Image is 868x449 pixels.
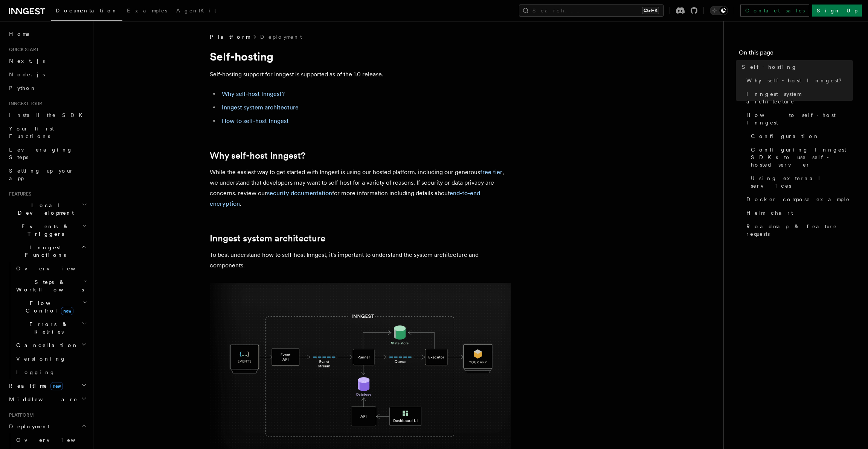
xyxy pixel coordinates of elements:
[739,48,853,60] h4: On this page
[56,8,118,14] span: Documentation
[6,396,78,403] span: Middleware
[6,223,82,238] span: Events & Triggers
[51,2,122,21] a: Documentation
[13,433,88,447] a: Overview
[6,423,50,430] span: Deployment
[748,143,853,171] a: Configuring Inngest SDKs to use self-hosted server
[6,379,88,393] button: Realtimenew
[210,150,305,161] a: Why self-host Inngest?
[13,352,88,366] a: Versioning
[6,164,88,185] a: Setting up your app
[6,27,88,41] a: Home
[6,47,39,53] span: Quick start
[6,68,88,81] a: Node.js
[751,174,853,190] span: Using external services
[6,412,34,418] span: Platform
[746,90,853,105] span: Inngest system architecture
[9,147,73,160] span: Leveraging Steps
[260,33,302,41] a: Deployment
[16,437,94,443] span: Overview
[13,320,82,335] span: Errors & Retries
[6,122,88,143] a: Your first Functions
[740,5,809,17] a: Contact sales
[748,171,853,193] a: Using external services
[13,317,88,338] button: Errors & Retries
[9,168,74,181] span: Setting up your app
[6,382,63,390] span: Realtime
[61,307,73,315] span: new
[172,2,221,20] a: AgentKit
[751,146,853,168] span: Configuring Inngest SDKs to use self-hosted server
[127,8,167,14] span: Examples
[751,132,819,140] span: Configuration
[9,71,45,77] span: Node.js
[6,241,88,262] button: Inngest Functions
[9,30,30,38] span: Home
[13,275,88,296] button: Steps & Workflows
[739,60,853,74] a: Self-hosting
[210,233,325,244] a: Inngest system architecture
[743,108,853,129] a: How to self-host Inngest
[222,117,289,124] a: How to self-host Inngest
[743,193,853,206] a: Docker compose example
[6,244,81,259] span: Inngest Functions
[746,77,847,84] span: Why self-host Inngest?
[6,54,88,68] a: Next.js
[748,129,853,143] a: Configuration
[743,74,853,87] a: Why self-host Inngest?
[9,58,45,64] span: Next.js
[222,104,299,111] a: Inngest system architecture
[16,369,55,375] span: Logging
[13,338,88,352] button: Cancellation
[6,220,88,241] button: Events & Triggers
[812,5,862,17] a: Sign Up
[16,265,94,272] span: Overview
[222,90,285,97] a: Why self-host Inngest?
[210,69,511,80] p: Self-hosting support for Inngest is supported as of the 1.0 release.
[742,63,797,71] span: Self-hosting
[9,85,37,91] span: Python
[13,299,83,314] span: Flow Control
[642,7,659,14] kbd: Ctrl+K
[13,278,84,293] span: Steps & Workflows
[710,6,728,15] button: Toggle dark mode
[746,196,850,203] span: Docker compose example
[13,296,88,317] button: Flow Controlnew
[480,168,502,176] a: free tier
[6,393,88,406] button: Middleware
[210,50,511,63] h1: Self-hosting
[13,341,78,349] span: Cancellation
[6,101,42,107] span: Inngest tour
[746,209,793,217] span: Helm chart
[9,126,54,139] span: Your first Functions
[9,112,87,118] span: Install the SDK
[6,81,88,95] a: Python
[746,223,853,238] span: Roadmap & feature requests
[176,8,216,14] span: AgentKit
[6,262,88,379] div: Inngest Functions
[13,262,88,275] a: Overview
[6,420,88,433] button: Deployment
[16,356,66,362] span: Versioning
[50,382,63,390] span: new
[210,250,511,271] p: To best understand how to self-host Inngest, it's important to understand the system architecture...
[6,199,88,220] button: Local Development
[122,2,172,20] a: Examples
[746,111,853,126] span: How to self-host Inngest
[210,167,511,209] p: While the easiest way to get started with Inngest is using our hosted platform, including our gen...
[743,87,853,108] a: Inngest system architecture
[6,202,82,217] span: Local Development
[743,220,853,241] a: Roadmap & feature requests
[743,206,853,220] a: Helm chart
[13,366,88,379] a: Logging
[6,143,88,164] a: Leveraging Steps
[267,190,332,197] a: security documentation
[210,33,250,41] span: Platform
[6,191,31,197] span: Features
[519,5,664,17] button: Search...Ctrl+K
[6,108,88,122] a: Install the SDK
